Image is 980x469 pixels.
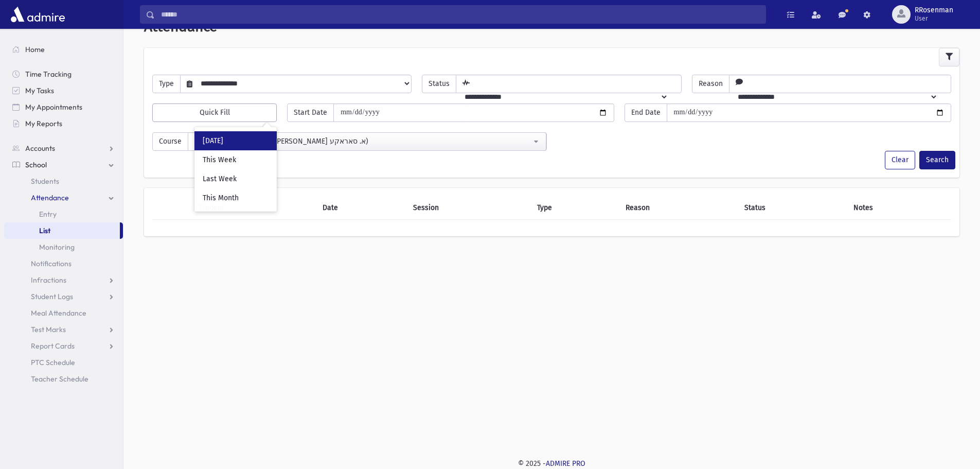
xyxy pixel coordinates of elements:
[4,288,123,305] a: Student Logs
[25,144,55,153] span: Accounts
[31,358,75,367] span: PTC Schedule
[140,458,964,469] div: © 2025 -
[31,325,66,334] span: Test Marks
[194,169,277,188] div: Last Week
[4,173,123,189] a: Students
[4,371,123,387] a: Teacher Schedule
[39,226,50,235] span: List
[738,196,847,220] th: Status
[152,103,277,122] button: Quick Fill
[25,86,54,95] span: My Tasks
[194,188,277,207] div: This Month
[4,255,123,272] a: Notifications
[194,150,277,169] div: This Week
[4,338,123,354] a: Report Cards
[287,103,334,122] span: Start Date
[625,103,667,122] span: End Date
[915,6,953,14] span: RRosenman
[25,119,62,128] span: My Reports
[4,206,123,222] a: Entry
[4,157,123,173] a: School
[4,272,123,288] a: Infractions
[407,196,531,220] th: Session
[155,5,765,24] input: Search
[8,4,67,25] img: AdmirePro
[31,292,73,301] span: Student Logs
[200,108,230,117] span: Quick Fill
[4,66,123,82] a: Time Tracking
[4,321,123,338] a: Test Marks
[4,82,123,99] a: My Tasks
[39,210,57,219] span: Entry
[316,196,407,220] th: Date
[39,242,75,252] span: Monitoring
[4,305,123,321] a: Meal Attendance
[4,41,123,58] a: Home
[31,193,69,202] span: Attendance
[31,341,75,351] span: Report Cards
[692,75,729,93] span: Reason
[194,131,277,150] div: [DATE]
[4,239,123,255] a: Monitoring
[847,196,951,220] th: Notes
[4,189,123,206] a: Attendance
[31,308,86,318] span: Meal Attendance
[422,75,456,93] span: Status
[531,196,620,220] th: Type
[152,132,188,151] span: Course
[4,222,120,239] a: List
[152,75,181,93] span: Type
[31,177,59,186] span: Students
[4,354,123,371] a: PTC Schedule
[25,102,82,112] span: My Appointments
[192,196,316,220] th: Student
[31,259,72,268] span: Notifications
[31,374,88,384] span: Teacher Schedule
[4,99,123,115] a: My Appointments
[915,14,953,23] span: User
[546,459,585,468] a: ADMIRE PRO
[4,140,123,157] a: Accounts
[919,151,955,169] button: Search
[619,196,738,220] th: Reason
[25,160,47,169] span: School
[4,115,123,132] a: My Reports
[25,45,45,54] span: Home
[208,132,546,151] button: 11A - חמש מגילות (מורה א. סאראקע)
[31,275,66,285] span: Infractions
[885,151,915,169] button: Clear
[215,136,531,147] div: 11A - חמש מגילות ([PERSON_NAME] א. סאראקע)
[25,70,72,79] span: Time Tracking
